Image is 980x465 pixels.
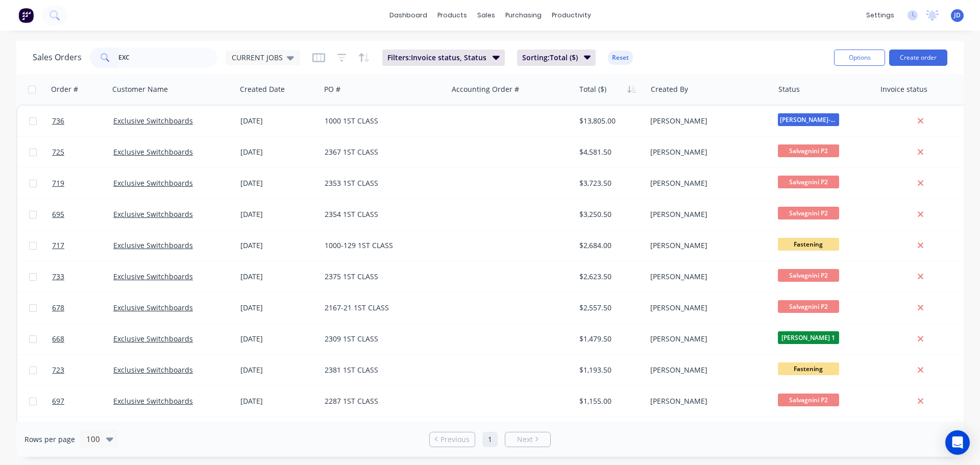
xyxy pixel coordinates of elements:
[52,365,64,375] span: 723
[52,261,113,292] a: 733
[778,207,839,219] span: Salvagnini P2
[500,8,547,23] div: purchasing
[382,50,505,66] button: Filters:Invoice status, Status
[579,365,639,375] div: $1,193.50
[52,303,64,313] span: 678
[51,84,78,94] div: Order #
[387,53,486,63] span: Filters: Invoice status, Status
[52,272,64,282] span: 733
[240,396,316,406] div: [DATE]
[52,334,64,344] span: 668
[24,434,75,445] span: Rows per page
[240,365,316,375] div: [DATE]
[52,147,64,157] span: 725
[325,303,438,313] div: 2167-21 1ST CLASS
[52,230,113,261] a: 717
[861,8,899,23] div: settings
[118,47,218,68] input: Search...
[325,396,438,406] div: 2287 1ST CLASS
[522,53,578,63] span: Sorting: Total ($)
[778,362,839,375] span: Fastening
[650,116,764,126] div: [PERSON_NAME]
[579,303,639,313] div: $2,557.50
[778,144,839,157] span: Salvagnini P2
[240,334,316,344] div: [DATE]
[778,269,839,282] span: Salvagnini P2
[650,334,764,344] div: [PERSON_NAME]
[778,300,839,313] span: Salvagnini P2
[650,303,764,313] div: [PERSON_NAME]
[482,432,498,447] a: Page 1 is your current page
[954,11,961,20] span: JD
[52,106,113,136] a: 736
[778,331,839,344] span: [PERSON_NAME] 1
[384,8,432,23] a: dashboard
[579,272,639,282] div: $2,623.50
[650,396,764,406] div: [PERSON_NAME]
[579,240,639,251] div: $2,684.00
[945,430,970,455] div: Open Intercom Messenger
[232,52,283,63] span: CURRENT JOBS
[18,8,34,23] img: Factory
[650,272,764,282] div: [PERSON_NAME]
[325,209,438,219] div: 2354 1ST CLASS
[579,209,639,219] div: $3,250.50
[579,396,639,406] div: $1,155.00
[113,396,193,406] a: Exclusive Switchboards
[52,324,113,354] a: 668
[325,365,438,375] div: 2381 1ST CLASS
[240,84,285,94] div: Created Date
[778,84,800,94] div: Status
[52,199,113,230] a: 695
[113,272,193,281] a: Exclusive Switchboards
[52,355,113,385] a: 723
[113,240,193,250] a: Exclusive Switchboards
[650,209,764,219] div: [PERSON_NAME]
[52,137,113,167] a: 725
[113,116,193,126] a: Exclusive Switchboards
[52,168,113,199] a: 719
[33,53,82,62] h1: Sales Orders
[113,303,193,312] a: Exclusive Switchboards
[517,434,533,445] span: Next
[325,116,438,126] div: 1000 1ST CLASS
[650,240,764,251] div: [PERSON_NAME]
[880,84,927,94] div: Invoice status
[325,147,438,157] div: 2367 1ST CLASS
[113,365,193,375] a: Exclusive Switchboards
[52,417,113,448] a: 670
[430,434,475,445] a: Previous page
[778,238,839,251] span: Fastening
[240,178,316,188] div: [DATE]
[113,209,193,219] a: Exclusive Switchboards
[240,116,316,126] div: [DATE]
[52,396,64,406] span: 697
[52,240,64,251] span: 717
[325,240,438,251] div: 1000-129 1ST CLASS
[651,84,688,94] div: Created By
[240,147,316,157] div: [DATE]
[52,209,64,219] span: 695
[52,116,64,126] span: 736
[240,272,316,282] div: [DATE]
[52,178,64,188] span: 719
[579,147,639,157] div: $4,581.50
[579,116,639,126] div: $13,805.00
[432,8,472,23] div: products
[440,434,470,445] span: Previous
[113,334,193,344] a: Exclusive Switchboards
[650,365,764,375] div: [PERSON_NAME]
[240,303,316,313] div: [DATE]
[52,292,113,323] a: 678
[778,113,839,126] span: [PERSON_NAME]-Power C5
[778,394,839,406] span: Salvagnini P2
[325,178,438,188] div: 2353 1ST CLASS
[579,334,639,344] div: $1,479.50
[472,8,500,23] div: sales
[608,51,633,65] button: Reset
[52,386,113,417] a: 697
[240,209,316,219] div: [DATE]
[579,84,606,94] div: Total ($)
[325,334,438,344] div: 2309 1ST CLASS
[517,50,596,66] button: Sorting:Total ($)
